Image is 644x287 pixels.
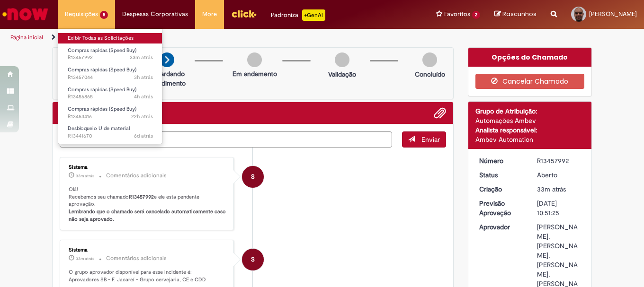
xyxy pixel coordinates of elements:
[472,222,530,232] dt: Aprovador
[402,131,446,148] button: Enviar
[100,11,108,19] span: 5
[537,185,566,193] time: 28/08/2025 13:51:25
[134,93,153,100] time: 28/08/2025 10:53:16
[58,85,162,102] a: Aberto R13456865 : Compras rápidas (Speed Buy)
[68,66,136,73] span: Compras rápidas (Speed Buy)
[106,172,167,180] small: Comentários adicionais
[130,54,153,61] time: 28/08/2025 13:51:26
[68,105,136,113] span: Compras rápidas (Speed Buy)
[202,9,217,19] span: More
[60,131,392,148] textarea: Digite sua mensagem aqui...
[233,69,277,78] p: Em andamento
[68,47,136,54] span: Compras rápidas (Speed Buy)
[68,132,153,140] span: R13441670
[475,116,585,125] div: Automações Ambev
[58,33,162,43] a: Exibir Todas as Solicitações
[475,135,585,144] div: Ambev Automation
[65,9,98,19] span: Requisições
[76,173,94,179] span: 33m atrás
[69,186,226,223] p: Olá! Recebemos seu chamado e ele esta pendente aprovação.
[328,70,356,79] p: Validação
[247,52,262,67] img: img-circle-grey.png
[472,11,480,19] span: 2
[242,166,264,188] div: System
[475,74,585,89] button: Cancelar Chamado
[475,106,585,116] div: Grupo de Atribuição:
[302,9,325,21] p: +GenAi
[415,70,445,79] p: Concluído
[134,74,153,81] span: 3h atrás
[422,52,437,67] img: img-circle-grey.png
[472,156,530,165] dt: Número
[144,69,190,88] p: Aguardando atendimento
[134,74,153,81] time: 28/08/2025 11:14:29
[58,123,162,141] a: Aberto R13441670 : Desbloqueio U de material
[130,54,153,61] span: 33m atrás
[1,5,50,24] img: ServiceNow
[76,256,94,261] time: 28/08/2025 13:51:37
[58,104,162,122] a: Aberto R13453416 : Compras rápidas (Speed Buy)
[537,199,581,217] div: [DATE] 10:51:25
[502,9,537,18] span: Rascunhos
[444,9,470,19] span: Favoritos
[76,173,94,179] time: 28/08/2025 13:51:37
[131,113,153,120] time: 27/08/2025 16:06:02
[494,10,537,19] a: Rascunhos
[537,170,581,180] div: Aberto
[68,74,153,81] span: R13457044
[472,184,530,194] dt: Criação
[589,10,637,18] span: [PERSON_NAME]
[231,7,257,21] img: click_logo_yellow_360x200.png
[475,125,585,135] div: Analista responsável:
[472,199,530,217] dt: Previsão Aprovação
[335,52,349,67] img: img-circle-grey.png
[131,113,153,120] span: 22h atrás
[251,165,255,188] span: S
[58,28,162,144] ul: Requisições
[134,132,153,139] span: 6d atrás
[106,254,167,262] small: Comentários adicionais
[68,54,153,61] span: R13457992
[242,249,264,270] div: System
[68,113,153,121] span: R13453416
[537,184,581,194] div: 28/08/2025 13:51:25
[271,9,325,21] div: Padroniza
[76,256,94,261] span: 33m atrás
[10,34,43,41] a: Página inicial
[7,29,422,46] ul: Trilhas de página
[537,156,581,165] div: R13457992
[69,208,227,223] b: Lembrando que o chamado será cancelado automaticamente caso não seja aprovado.
[160,52,174,67] img: arrow-next.png
[472,170,530,180] dt: Status
[129,193,154,200] b: R13457992
[58,45,162,63] a: Aberto R13457992 : Compras rápidas (Speed Buy)
[69,269,226,283] p: O grupo aprovador disponível para esse incidente é: Aprovadores SB - F. Jacareí - Grupo cervejari...
[68,93,153,101] span: R13456865
[58,65,162,82] a: Aberto R13457044 : Compras rápidas (Speed Buy)
[134,132,153,139] time: 23/08/2025 09:24:53
[134,93,153,100] span: 4h atrás
[434,107,446,119] button: Adicionar anexos
[537,185,566,193] span: 33m atrás
[56,69,102,88] p: Aguardando Aprovação
[68,125,130,132] span: Desbloqueio U de material
[468,48,592,67] div: Opções do Chamado
[69,247,226,253] div: Sistema
[68,86,136,93] span: Compras rápidas (Speed Buy)
[421,135,440,144] span: Enviar
[251,248,255,271] span: S
[69,165,226,170] div: Sistema
[122,9,188,19] span: Despesas Corporativas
